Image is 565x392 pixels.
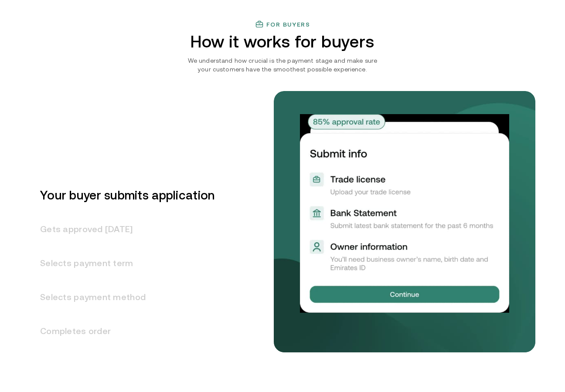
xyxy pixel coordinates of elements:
[30,246,214,280] h3: Selects payment term
[30,212,214,246] h3: Gets approved [DATE]
[255,20,264,29] img: finance
[184,56,381,74] p: We understand how crucial is the payment stage and make sure your customers have the smoothest po...
[30,178,214,212] h3: Your buyer submits application
[266,21,310,28] h3: For buyers
[156,32,410,51] h2: How it works for buyers
[30,280,214,314] h3: Selects payment method
[30,314,214,348] h3: Completes order
[300,114,509,313] img: Your buyer submits application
